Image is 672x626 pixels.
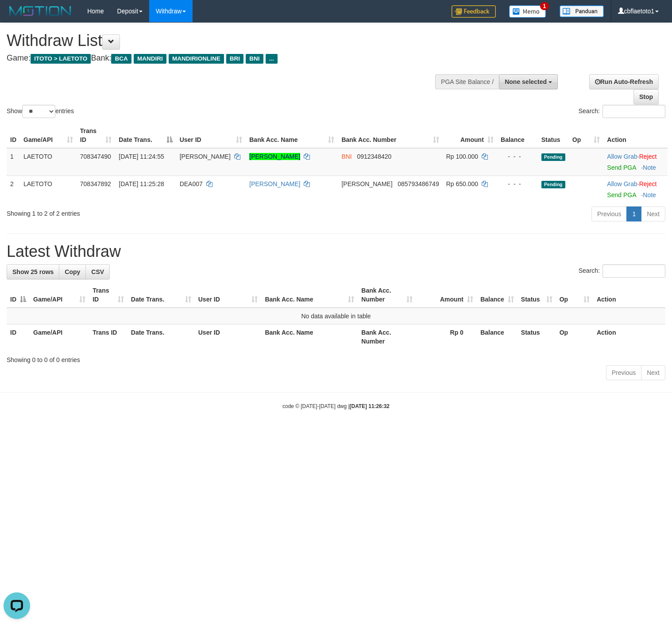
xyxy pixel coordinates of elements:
th: Balance: activate to sort column ascending [477,282,518,308]
span: [DATE] 11:25:28 [119,180,164,187]
a: Run Auto-Refresh [589,74,659,89]
th: Status [538,123,569,148]
input: Search: [602,105,665,118]
a: Previous [606,365,641,380]
th: Trans ID: activate to sort column ascending [77,123,116,148]
span: CSV [91,268,104,275]
th: Op: activate to sort column ascending [569,123,604,148]
th: Trans ID: activate to sort column ascending [89,282,127,308]
div: Showing 1 to 2 of 2 entries [7,206,274,218]
span: Copy 085793486749 to clipboard [398,180,439,187]
th: Bank Acc. Name: activate to sort column ascending [261,282,358,308]
span: Copy [65,268,80,275]
th: Amount: activate to sort column ascending [416,282,477,308]
span: Pending [541,181,565,188]
label: Search: [579,264,665,278]
th: ID [7,324,30,350]
a: 1 [626,206,641,221]
label: Search: [579,105,665,118]
a: Allow Grab [607,180,637,187]
select: Showentries [22,105,55,118]
h4: Game: Bank: [7,54,439,63]
th: Op [556,324,593,350]
a: Next [641,206,665,221]
input: Search: [602,264,665,278]
th: Date Trans. [127,324,195,350]
span: Pending [541,153,565,161]
th: Status: activate to sort column ascending [518,282,556,308]
a: Previous [591,206,627,221]
th: Balance [477,324,518,350]
a: Send PGA [607,164,636,171]
span: DEA007 [180,180,203,187]
div: - - - [501,179,534,188]
th: Date Trans.: activate to sort column ascending [127,282,195,308]
a: CSV [85,264,110,279]
th: ID: activate to sort column descending [7,282,30,308]
span: [PERSON_NAME] [180,153,231,160]
a: Reject [639,153,657,160]
th: User ID: activate to sort column ascending [176,123,246,148]
th: Bank Acc. Number: activate to sort column ascending [338,123,442,148]
th: Balance [497,123,538,148]
span: ITOTO > LAETOTO [31,54,91,64]
span: 708347892 [80,180,111,187]
th: Bank Acc. Name: activate to sort column ascending [246,123,338,148]
a: Copy [59,264,86,279]
span: ... [266,54,278,64]
span: [DATE] 11:24:55 [119,153,164,160]
th: Bank Acc. Number: activate to sort column ascending [358,282,416,308]
div: PGA Site Balance / [435,74,499,89]
span: BNI [341,153,351,160]
span: MANDIRIONLINE [169,54,224,64]
div: Showing 0 to 0 of 0 entries [7,352,665,364]
span: 708347490 [80,153,111,160]
a: Allow Grab [607,153,637,160]
small: code © [DATE]-[DATE] dwg | [282,403,390,409]
td: LAETOTO [20,176,77,203]
h1: Latest Withdraw [7,243,665,260]
span: BCA [111,54,131,64]
a: Reject [639,180,657,187]
th: Game/API [30,324,89,350]
span: Copy 0912348420 to clipboard [357,153,391,160]
th: Trans ID [89,324,127,350]
a: Note [643,164,656,171]
th: Date Trans.: activate to sort column descending [115,123,176,148]
td: · [603,148,668,176]
th: Action [603,123,668,148]
a: [PERSON_NAME] [249,153,300,160]
a: Note [643,191,656,198]
th: Action [593,282,665,308]
a: Stop [633,89,659,104]
label: Show entries [7,105,74,118]
a: Send PGA [607,191,636,198]
td: LAETOTO [20,148,77,176]
button: None selected [499,74,558,89]
img: MOTION_logo.png [7,4,74,18]
span: · [607,180,639,187]
button: Open LiveChat chat widget [4,4,30,30]
th: Game/API: activate to sort column ascending [30,282,89,308]
span: BRI [226,54,243,64]
img: Feedback.jpg [452,5,496,18]
td: 1 [7,148,20,176]
th: User ID: activate to sort column ascending [195,282,262,308]
span: BNI [246,54,263,64]
a: Next [641,365,665,380]
th: Status [518,324,556,350]
td: No data available in table [7,308,665,324]
span: None selected [505,78,547,85]
h1: Withdraw List [7,32,439,50]
a: Show 25 rows [7,264,59,279]
span: Show 25 rows [12,268,54,275]
th: Rp 0 [416,324,477,350]
span: · [607,153,639,160]
th: ID [7,123,20,148]
span: Rp 100.000 [446,153,478,160]
strong: [DATE] 11:26:32 [350,403,390,409]
div: - - - [501,152,534,161]
th: Action [593,324,665,350]
th: User ID [195,324,262,350]
span: MANDIRI [134,54,166,64]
